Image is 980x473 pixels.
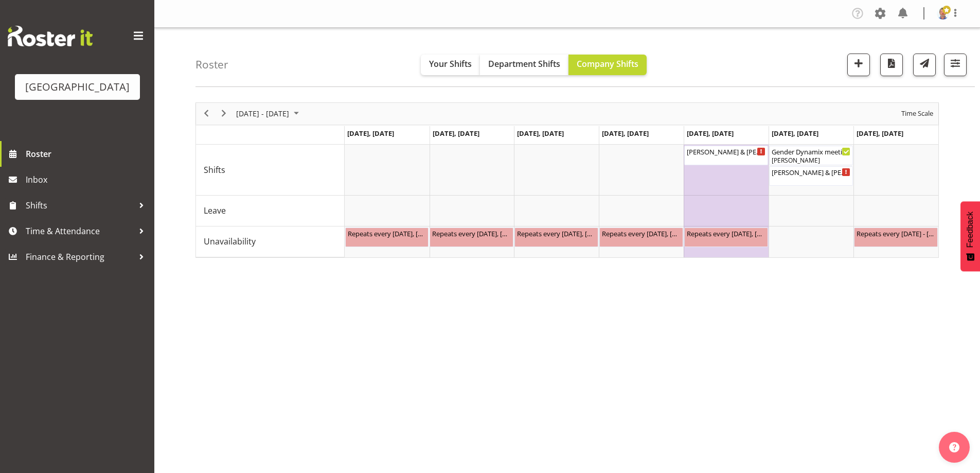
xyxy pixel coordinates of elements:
span: Time Scale [900,107,934,120]
span: Time & Attendance [26,223,134,239]
table: Timeline Week of October 25, 2025 [345,145,938,257]
span: Roster [26,146,149,162]
div: Shifts"s event - Gender Dynamix meeting Begin From Saturday, October 25, 2025 at 9:45:00 AM GMT+1... [769,146,853,165]
img: cian-ocinnseala53500ffac99bba29ecca3b151d0be656.png [937,7,949,20]
div: [PERSON_NAME] & [PERSON_NAME] Wedding ( ) [687,146,765,156]
button: Download a PDF of the roster according to the set date range. [880,54,903,76]
div: [PERSON_NAME] & [PERSON_NAME] Wedding ( ) [772,167,850,177]
h4: Roster [195,59,228,71]
div: [PERSON_NAME] [772,156,850,165]
span: [DATE], [DATE] [347,129,394,138]
span: Company Shifts [577,58,638,69]
span: Finance & Reporting [26,249,134,265]
div: Gender Dynamix meeting ( ) [772,146,850,156]
span: [DATE], [DATE] [602,129,649,138]
div: Unavailability"s event - Repeats every sunday - Richard Freeman Begin From Sunday, October 26, 20... [854,227,938,247]
span: [DATE] - [DATE] [235,107,290,120]
span: Shifts [26,198,134,213]
td: Shifts resource [196,145,345,196]
div: Repeats every [DATE], [DATE], [DATE], [DATE], [DATE] - [PERSON_NAME] ( ) [602,228,681,238]
button: Department Shifts [480,55,568,75]
button: Next [217,107,231,120]
div: Repeats every [DATE], [DATE], [DATE], [DATE], [DATE] - [PERSON_NAME] ( ) [517,228,596,238]
div: Shifts"s event - Melissa & Alexander Wedding Begin From Saturday, October 25, 2025 at 12:00:00 PM... [769,166,853,186]
span: Department Shifts [488,58,560,69]
div: Repeats every [DATE], [DATE], [DATE], [DATE], [DATE] - [PERSON_NAME] ( ) [687,228,765,238]
div: Repeats every [DATE], [DATE], [DATE], [DATE], [DATE] - [PERSON_NAME] ( ) [348,228,426,238]
div: next period [215,103,233,125]
span: [DATE], [DATE] [687,129,734,138]
button: Company Shifts [568,55,647,75]
span: Feedback [966,212,975,248]
div: Unavailability"s event - Repeats every monday, tuesday, wednesday, thursday, friday - Jody Smart ... [684,227,768,247]
button: Add a new shift [847,54,870,76]
img: Rosterit website logo [8,26,93,46]
div: Repeats every [DATE] - [PERSON_NAME] ( ) [857,228,935,238]
button: Previous [200,107,213,120]
span: [DATE], [DATE] [857,129,903,138]
button: Send a list of all shifts for the selected filtered period to all rostered employees. [913,54,936,76]
button: Feedback - Show survey [960,201,980,271]
div: October 20 - 26, 2025 [233,103,305,125]
div: Timeline Week of October 25, 2025 [195,102,939,258]
span: Shifts [204,164,225,176]
span: Leave [204,204,226,217]
div: [GEOGRAPHIC_DATA] [25,79,130,95]
div: Unavailability"s event - Repeats every monday, tuesday, wednesday, thursday, friday - Jody Smart ... [430,227,513,247]
img: help-xxl-2.png [949,442,959,452]
span: [DATE], [DATE] [433,129,479,138]
td: Unavailability resource [196,226,345,257]
div: Shifts"s event - Melissa & Alexander Wedding Begin From Friday, October 24, 2025 at 12:00:00 PM G... [684,146,768,165]
div: Unavailability"s event - Repeats every monday, tuesday, wednesday, thursday, friday - Jody Smart ... [514,227,598,247]
span: Inbox [26,172,149,187]
button: Time Scale [900,107,935,120]
span: Unavailability [204,235,256,248]
span: [DATE], [DATE] [517,129,564,138]
span: Your Shifts [429,58,472,69]
div: previous period [198,103,215,125]
div: Unavailability"s event - Repeats every monday, tuesday, wednesday, thursday, friday - Jody Smart ... [599,227,683,247]
button: September 2025 [235,107,304,120]
span: [DATE], [DATE] [772,129,818,138]
div: Repeats every [DATE], [DATE], [DATE], [DATE], [DATE] - [PERSON_NAME] ( ) [432,228,511,238]
td: Leave resource [196,196,345,226]
button: Filter Shifts [944,54,967,76]
div: Unavailability"s event - Repeats every monday, tuesday, wednesday, thursday, friday - Jody Smart ... [345,227,429,247]
button: Your Shifts [421,55,480,75]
